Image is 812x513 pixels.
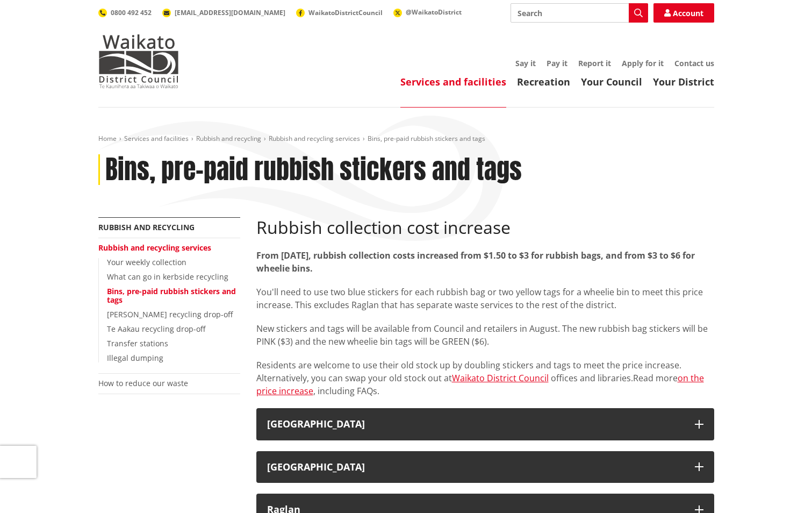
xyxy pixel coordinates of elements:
[547,58,567,68] a: Pay it
[98,222,195,232] a: Rubbish and recycling
[551,372,633,384] span: offices and libraries.
[98,8,152,17] a: 0800 492 452
[162,8,285,17] a: [EMAIL_ADDRESS][DOMAIN_NAME]
[622,58,664,68] a: Apply for it
[653,75,714,88] a: Your District
[124,134,189,143] a: Services and facilities
[581,75,642,88] a: Your Council
[256,372,704,397] a: on the price increase
[511,3,648,23] input: Search input
[269,134,360,143] a: Rubbish and recycling services
[368,134,485,143] span: Bins, pre-paid rubbish stickers and tags
[393,8,462,17] a: @WaikatoDistrict
[107,286,236,305] a: Bins, pre-paid rubbish stickers and tags
[674,58,714,68] a: Contact us
[653,3,714,23] a: Account
[406,8,462,17] span: @WaikatoDistrict
[98,243,211,253] a: Rubbish and recycling services
[256,286,714,311] p: You'll need to use two blue stickers for each rubbish bag or two yellow tags for a wheelie bin to...
[98,134,117,143] a: Home
[107,257,186,267] a: Your weekly collection
[98,34,179,88] img: Waikato District Council - Te Kaunihera aa Takiwaa o Waikato
[256,323,708,347] span: New stickers and tags will be available from Council and retailers in August. The new rubbish bag...
[578,58,611,68] a: Report it
[256,451,714,483] button: [GEOGRAPHIC_DATA]
[256,217,714,238] h2: Rubbish collection cost increase
[175,8,285,17] span: [EMAIL_ADDRESS][DOMAIN_NAME]
[107,338,168,348] a: Transfer stations
[196,134,261,143] a: Rubbish and recycling
[107,272,228,282] a: What can go in kerbside recycling
[296,8,383,17] a: WaikatoDistrictCouncil
[400,75,506,88] a: Services and facilities
[256,359,714,397] p: Read more , including FAQs.
[98,134,714,144] nav: breadcrumb
[517,75,570,88] a: Recreation
[267,462,684,473] div: [GEOGRAPHIC_DATA]
[256,250,695,274] strong: From [DATE], rubbish collection costs increased from $1.50 to $3 for rubbish bags, and from $3 to...
[256,408,714,440] button: [GEOGRAPHIC_DATA]
[111,8,152,17] span: 0800 492 452
[256,359,681,384] span: Residents are welcome to use their old stock up by doubling stickers and tags to meet the price i...
[308,8,383,17] span: WaikatoDistrictCouncil
[107,309,233,319] a: [PERSON_NAME] recycling drop-off
[98,378,188,388] a: How to reduce our waste
[452,372,549,384] a: Waikato District Council
[515,58,536,68] a: Say it
[107,324,205,334] a: Te Aakau recycling drop-off
[107,353,163,363] a: Illegal dumping
[267,419,684,430] div: [GEOGRAPHIC_DATA]
[105,154,522,186] h1: Bins, pre-paid rubbish stickers and tags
